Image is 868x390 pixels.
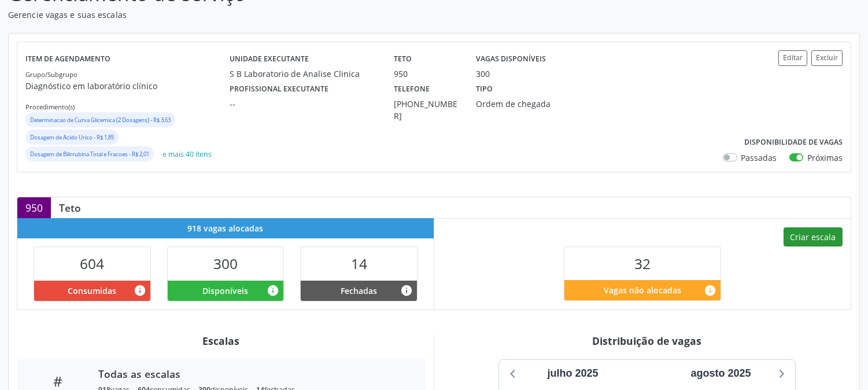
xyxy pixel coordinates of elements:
[400,284,413,297] i: Vagas alocadas e sem marcações associadas que tiveram sua disponibilidade fechada
[394,98,460,122] div: [PHONE_NUMBER]
[341,285,377,297] span: Fechadas
[230,50,309,68] label: Unidade executante
[394,80,430,98] label: Telefone
[51,201,89,214] div: Teto
[230,80,328,98] label: Profissional executante
[267,284,279,297] i: Vagas alocadas e sem marcações associadas
[17,197,51,218] div: 950
[542,366,603,381] div: julho 2025
[784,227,843,247] button: Criar escala
[17,218,434,238] div: 918 vagas alocadas
[704,284,716,297] i: Quantidade de vagas restantes do teto de vagas
[686,366,755,381] div: agosto 2025
[25,50,110,68] label: Item de agendamento
[8,9,604,21] p: Gerencie vagas e suas escalas
[442,334,851,347] div: Distribuição de vagas
[351,254,367,273] span: 14
[202,285,248,297] span: Disponíveis
[25,80,230,92] p: Diagnóstico em laboratório clínico
[744,134,843,152] label: Disponibilidade de vagas
[25,373,90,389] div: #
[476,98,583,110] div: Ordem de chegada
[634,254,651,273] span: 32
[30,134,114,141] small: Dosagem de Acido Urico - R$ 1,85
[230,68,378,80] div: S B Laboratorio de Analise Clinica
[778,50,807,66] button: Editar
[17,334,426,347] div: Escalas
[394,50,412,68] label: Teto
[604,284,681,296] span: Vagas não alocadas
[68,285,116,297] span: Consumidas
[807,152,843,164] label: Próximas
[230,98,378,110] div: --
[476,80,493,98] label: Tipo
[741,152,777,164] label: Passadas
[80,254,104,273] span: 604
[213,254,238,273] span: 300
[394,68,460,80] div: 950
[30,150,149,158] small: Dosagem de Bilirrubina Total e Fracoes - R$ 2,01
[98,367,409,380] div: Todas as escalas
[134,284,146,297] i: Vagas alocadas que possuem marcações associadas
[30,116,171,124] small: Determinacao de Curva Glicemica (2 Dosagens) - R$ 3,63
[476,50,546,68] label: Vagas disponíveis
[811,50,843,66] button: Excluir
[158,146,216,162] button: e mais 40 itens
[476,68,490,80] div: 300
[25,70,77,79] small: Grupo/Subgrupo
[25,102,75,111] small: Procedimento(s)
